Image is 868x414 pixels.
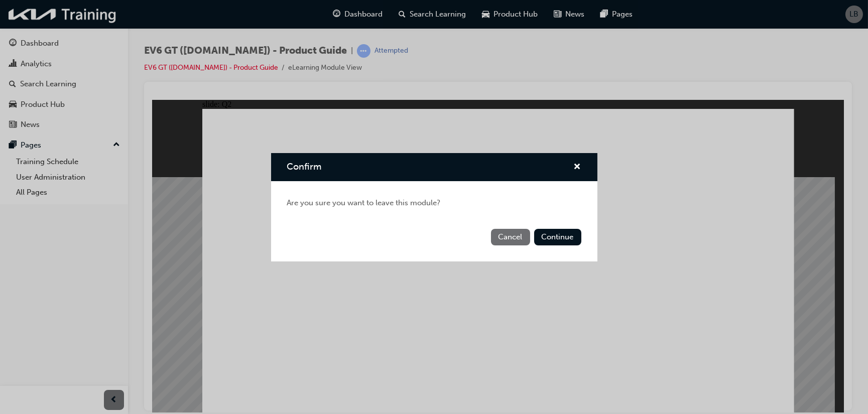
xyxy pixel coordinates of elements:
[534,229,581,245] button: Continue
[574,163,581,172] span: cross-icon
[491,229,530,245] button: Cancel
[574,161,581,174] button: cross-icon
[287,161,322,172] span: Confirm
[271,153,597,261] div: Confirm
[271,181,597,225] div: Are you sure you want to leave this module?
